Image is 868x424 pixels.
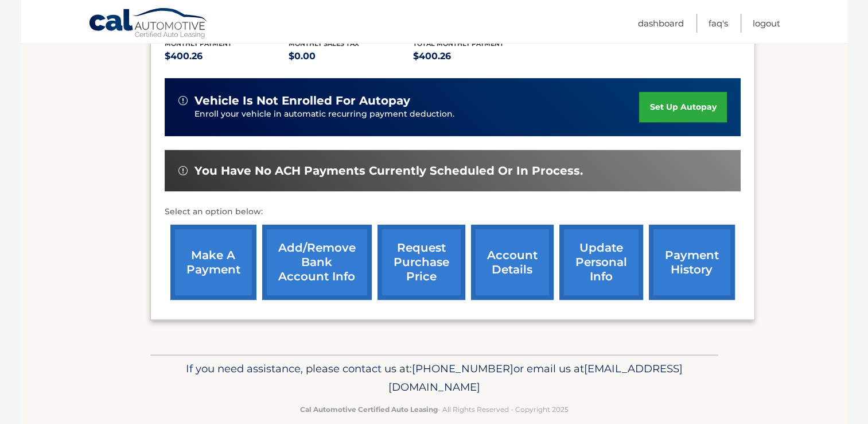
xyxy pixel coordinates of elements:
[412,362,513,375] span: [PHONE_NUMBER]
[300,405,438,414] strong: Cal Automotive Certified Auto Leasing
[709,14,728,33] a: FAQ's
[194,94,410,108] span: vehicle is not enrolled for autopay
[638,14,684,33] a: Dashboard
[165,205,741,219] p: Select an option below:
[158,360,711,396] p: If you need assistance, please contact us at: or email us at
[413,48,538,64] p: $400.26
[194,108,640,121] p: Enroll your vehicle in automatic recurring payment deduction.
[158,403,711,415] p: - All Rights Reserved - Copyright 2025
[88,7,209,41] a: Cal Automotive
[165,40,232,48] span: Monthly Payment
[165,48,289,64] p: $400.26
[170,225,256,300] a: make a payment
[639,92,726,122] a: set up autopay
[178,96,188,105] img: alert-white.svg
[289,40,359,48] span: Monthly sales Tax
[377,225,465,300] a: request purchase price
[178,166,188,175] img: alert-white.svg
[194,164,583,178] span: You have no ACH payments currently scheduled or in process.
[559,225,643,300] a: update personal info
[413,40,504,48] span: Total Monthly Payment
[262,225,372,300] a: Add/Remove bank account info
[289,48,413,64] p: $0.00
[649,225,735,300] a: payment history
[388,362,683,394] span: [EMAIL_ADDRESS][DOMAIN_NAME]
[471,225,554,300] a: account details
[753,14,780,33] a: Logout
